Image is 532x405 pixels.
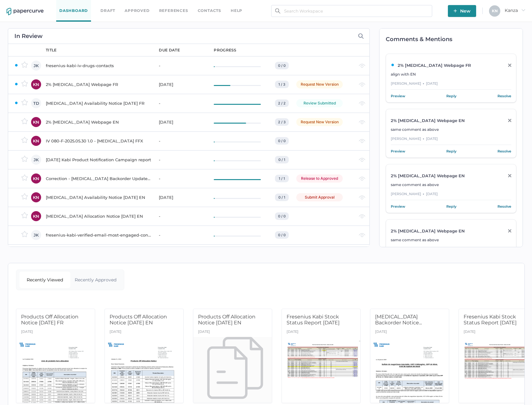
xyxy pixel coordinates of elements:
h2: In Review [14,33,43,39]
div: Request New Version [296,80,343,88]
input: Search Workspace [271,5,432,17]
div: 0 / 0 [275,231,289,239]
div: [PERSON_NAME] [DATE] [391,136,511,145]
div: [MEDICAL_DATA] Availability Notice [DATE] EN [46,194,151,201]
div: 0 / 0 [275,212,289,220]
span: same comment as above [391,237,439,242]
img: star-inactive.70f2008a.svg [21,156,28,162]
img: close-grey.86d01b58.svg [508,229,511,232]
span: same comment as above [391,127,439,132]
img: ZaPP2z7XVwAAAABJRU5ErkJggg== [391,63,395,67]
div: Review Submitted [296,99,343,107]
div: KN [31,173,41,184]
div: title [46,47,57,53]
div: ● [423,246,424,252]
td: - [153,56,207,75]
div: 1 / 1 [275,175,289,182]
span: Products Off Allocation Notice [DATE] EN [110,314,167,326]
i: arrow_right [521,8,525,12]
span: Fresenius Kabi Stock Status Report [DATE] [287,314,340,326]
div: IV 080-F-2025.05.30 1.0 - [MEDICAL_DATA] FFX [46,137,151,145]
span: New [454,5,470,17]
div: Recently Viewed [19,272,70,288]
div: JK [31,155,41,165]
img: star-inactive.70f2008a.svg [21,99,28,105]
td: - [153,150,207,169]
div: help [231,7,242,14]
div: Recently Approved [70,272,121,288]
div: [DATE] Kabi Product Notification Campaign report [46,156,151,163]
img: eye-light-gray.b6d092a5.svg [359,233,365,237]
div: 0 / 0 [275,137,289,145]
div: KN [31,136,41,146]
div: 0 / 0 [275,62,289,69]
span: [MEDICAL_DATA] Backorder Notice... [375,314,422,326]
a: Resolve [497,93,511,99]
div: Release to Approved [296,174,343,183]
img: eye-light-gray.b6d092a5.svg [359,214,365,218]
div: [DATE] [287,328,298,337]
div: Request New Version [296,118,343,126]
a: Contacts [198,7,221,14]
a: Preview [391,203,405,210]
img: star-inactive.70f2008a.svg [21,231,28,237]
img: ZaPP2z7XVwAAAABJRU5ErkJggg== [14,101,18,105]
img: star-inactive.70f2008a.svg [21,137,28,143]
div: 0 / 1 [275,156,289,163]
div: [DATE] [198,328,210,337]
div: KN [31,192,41,202]
span: Kanza [505,8,525,13]
div: ● [423,136,424,141]
div: [MEDICAL_DATA] Availability Notice [DATE] FR [46,99,151,107]
img: star-inactive.70f2008a.svg [21,118,28,124]
img: eye-light-gray.b6d092a5.svg [359,64,365,68]
a: References [159,7,188,14]
div: 2% [MEDICAL_DATA] Webpage FR [46,81,151,88]
div: 2% [MEDICAL_DATA] Webpage EN [391,228,499,233]
div: [MEDICAL_DATA] Allocation Notice [DATE] EN [46,212,151,220]
img: close-grey.86d01b58.svg [508,64,511,67]
img: eye-light-gray.b6d092a5.svg [359,101,365,105]
h2: Comments & Mentions [386,36,523,42]
div: ● [423,191,424,197]
div: 2 / 2 [275,99,289,107]
img: eye-light-gray.b6d092a5.svg [359,177,365,181]
div: JK [31,230,41,240]
div: JK [31,61,41,71]
img: star-inactive.70f2008a.svg [21,61,28,68]
div: [PERSON_NAME] [DATE] [391,246,511,255]
img: search-icon-expand.c6106642.svg [358,33,364,39]
div: ● [423,81,424,86]
td: - [153,226,207,244]
a: Resolve [497,203,511,210]
div: due date [159,47,180,53]
img: star-inactive.70f2008a.svg [21,212,28,218]
img: close-grey.86d01b58.svg [508,174,511,177]
img: plus-white.e19ec114.svg [454,9,457,13]
div: 2% [MEDICAL_DATA] Webpage EN [391,173,499,178]
div: KN [31,79,41,89]
a: Preview [391,148,405,154]
img: eye-light-gray.b6d092a5.svg [359,139,365,143]
div: [DATE] [159,194,206,201]
div: [DATE] [464,328,476,337]
div: [DATE] [110,328,121,337]
a: Preview [391,93,405,99]
img: ZaPP2z7XVwAAAABJRU5ErkJggg== [14,63,18,67]
div: [DATE] [159,118,206,126]
td: - [153,244,207,263]
a: Approved [125,7,149,14]
img: eye-light-gray.b6d092a5.svg [359,120,365,124]
a: Reply [446,93,456,99]
div: KN [31,211,41,221]
button: New [448,5,476,17]
img: star-inactive.70f2008a.svg [21,80,28,87]
div: [DATE] [375,328,387,337]
div: 0 / 1 [275,194,289,201]
span: K N [492,8,498,13]
span: same comment as above [391,182,439,187]
span: Fresenius Kabi Stock Status Report [DATE] [464,314,517,326]
img: eye-light-gray.b6d092a5.svg [359,195,365,200]
td: - [153,94,207,113]
div: 1 / 3 [275,81,289,88]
